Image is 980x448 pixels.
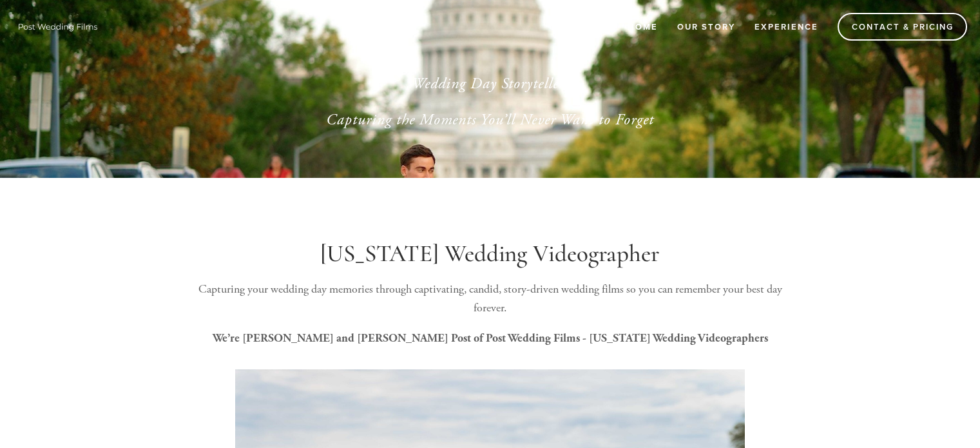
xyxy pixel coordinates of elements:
p: Capturing your wedding day memories through captivating, candid, story-driven wedding films so yo... [182,280,798,318]
p: Capturing the Moments You’ll Never Want to Forget [203,108,778,131]
a: Contact & Pricing [838,13,967,41]
a: Home [619,16,666,37]
p: Wedding Day Storytellers [203,72,778,95]
img: Wisconsin Wedding Videographer [13,17,103,36]
a: Our Story [669,16,744,37]
strong: We’re [PERSON_NAME] and [PERSON_NAME] Post of Post Wedding Films - [US_STATE] Wedding Videographers [213,331,768,345]
h1: [US_STATE] Wedding Videographer [182,240,798,268]
a: Experience [746,16,827,37]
